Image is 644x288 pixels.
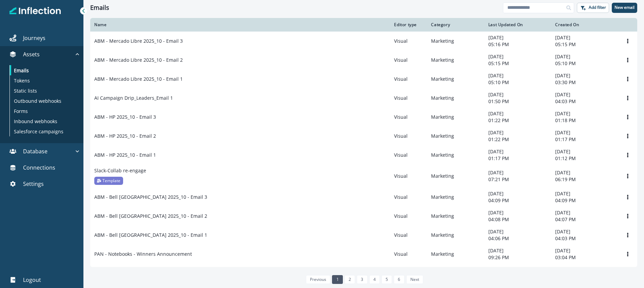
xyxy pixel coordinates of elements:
[390,146,427,165] td: Visual
[394,22,423,27] div: Editor type
[90,32,637,51] a: ABM - Mercado Libre 2025_10 - Email 3VisualMarketing[DATE]05:16 PM[DATE]05:15 PMOptions
[427,188,484,207] td: Marketing
[555,129,614,136] p: [DATE]
[555,197,614,204] p: 04:09 PM
[488,60,547,67] p: 05:15 PM
[555,22,614,27] div: Created On
[14,87,37,94] p: Static lists
[94,57,183,63] p: ABM - Mercado Libre 2025_10 - Email 2
[427,207,484,226] td: Marketing
[10,96,78,106] a: Outbound webhooks
[90,51,637,70] a: ABM - Mercado Libre 2025_10 - Email 2VisualMarketing[DATE]05:15 PM[DATE]05:10 PMOptions
[90,226,637,245] a: ABM - Bell [GEOGRAPHIC_DATA] 2025_10 - Email 1VisualMarketing[DATE]04:06 PM[DATE]04:03 PMOptions
[427,32,484,51] td: Marketing
[406,275,423,284] a: Next page
[427,264,484,283] td: Marketing
[345,275,355,284] a: Page 2
[577,3,609,13] button: Add filter
[427,146,484,165] td: Marketing
[390,207,427,226] td: Visual
[555,41,614,48] p: 05:15 PM
[390,165,427,188] td: Visual
[622,131,633,141] button: Options
[622,230,633,240] button: Options
[14,128,63,135] p: Salesforce campaigns
[369,275,380,284] a: Page 4
[23,164,55,172] p: Connections
[10,106,78,116] a: Forms
[427,165,484,188] td: Marketing
[23,180,44,188] p: Settings
[390,226,427,245] td: Visual
[90,165,637,188] a: Slack-Collab re-engageTemplateVisualMarketing[DATE]07:21 PM[DATE]06:19 PMOptions
[304,275,423,284] ul: Pagination
[427,89,484,108] td: Marketing
[94,114,156,120] p: ABM - HP 2025_10 - Email 3
[555,148,614,155] p: [DATE]
[488,228,547,235] p: [DATE]
[394,275,404,284] a: Page 6
[488,129,547,136] p: [DATE]
[488,155,547,162] p: 01:17 PM
[555,117,614,124] p: 01:18 PM
[390,188,427,207] td: Visual
[488,176,547,183] p: 07:21 PM
[622,171,633,181] button: Options
[622,249,633,259] button: Options
[427,51,484,70] td: Marketing
[427,70,484,89] td: Marketing
[589,5,606,10] p: Add filter
[555,60,614,67] p: 05:10 PM
[10,75,78,85] a: Tokens
[390,51,427,70] td: Visual
[90,70,637,89] a: ABM - Mercado Libre 2025_10 - Email 1VisualMarketing[DATE]05:10 PM[DATE]03:30 PMOptions
[94,232,207,238] p: ABM - Bell [GEOGRAPHIC_DATA] 2025_10 - Email 1
[23,34,45,42] p: Journeys
[94,213,207,219] p: ABM - Bell [GEOGRAPHIC_DATA] 2025_10 - Email 2
[555,98,614,105] p: 04:03 PM
[90,127,637,146] a: ABM - HP 2025_10 - Email 2VisualMarketing[DATE]01:22 PM[DATE]01:17 PMOptions
[555,266,614,273] p: [DATE]
[382,275,392,284] a: Page 5
[390,108,427,127] td: Visual
[555,176,614,183] p: 06:19 PM
[622,112,633,122] button: Options
[94,152,156,158] p: ABM - HP 2025_10 - Email 1
[488,91,547,98] p: [DATE]
[488,34,547,41] p: [DATE]
[94,194,207,200] p: ABM - Bell [GEOGRAPHIC_DATA] 2025_10 - Email 3
[427,127,484,146] td: Marketing
[488,53,547,60] p: [DATE]
[94,251,192,257] p: PAN - Notebooks - Winners Announcement
[555,72,614,79] p: [DATE]
[94,76,183,82] p: ABM - Mercado Libre 2025_10 - Email 1
[10,116,78,126] a: Inbound webhooks
[94,22,386,27] div: Name
[390,245,427,264] td: Visual
[555,247,614,254] p: [DATE]
[431,22,480,27] div: Category
[622,74,633,84] button: Options
[14,118,57,125] p: Inbound webhooks
[488,110,547,117] p: [DATE]
[488,98,547,105] p: 01:50 PM
[622,150,633,160] button: Options
[555,91,614,98] p: [DATE]
[14,108,28,115] p: Forms
[555,235,614,242] p: 04:03 PM
[622,192,633,202] button: Options
[555,254,614,261] p: 03:04 PM
[14,97,61,104] p: Outbound webhooks
[488,216,547,223] p: 04:08 PM
[390,89,427,108] td: Visual
[555,228,614,235] p: [DATE]
[90,207,637,226] a: ABM - Bell [GEOGRAPHIC_DATA] 2025_10 - Email 2VisualMarketing[DATE]04:08 PM[DATE]04:07 PMOptions
[622,211,633,221] button: Options
[90,108,637,127] a: ABM - HP 2025_10 - Email 3VisualMarketing[DATE]01:22 PM[DATE]01:18 PMOptions
[390,70,427,89] td: Visual
[390,127,427,146] td: Visual
[488,41,547,48] p: 05:16 PM
[622,36,633,46] button: Options
[555,110,614,117] p: [DATE]
[94,133,156,139] p: ABM - HP 2025_10 - Email 2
